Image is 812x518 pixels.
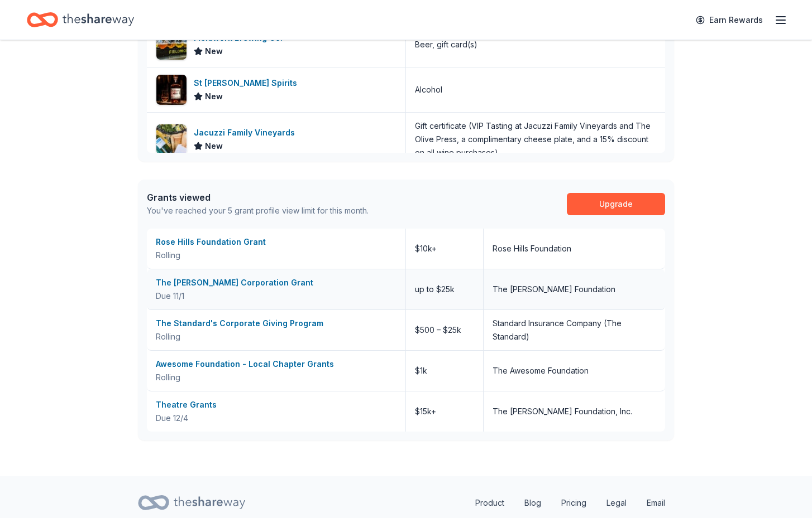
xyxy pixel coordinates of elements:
[156,317,397,330] div: The Standard's Corporate Giving Program
[689,10,770,30] a: Earn Rewards
[415,119,656,159] div: Gift certificate (VIP Tasting at Jacuzzi Family Vineyards and The Olive Press, a complimentary ch...
[415,83,442,96] div: Alcohol
[638,492,674,514] a: Email
[27,7,134,33] a: Home
[493,317,656,343] div: Standard Insurance Company (The Standard)
[406,269,484,309] div: up to $25k
[493,405,632,418] div: The [PERSON_NAME] Foundation, Inc.
[493,364,589,377] div: The Awesome Foundation
[205,45,223,58] span: New
[552,492,595,514] a: Pricing
[567,193,665,215] a: Upgrade
[156,124,187,154] img: Image for Jacuzzi Family Vineyards
[147,191,369,204] div: Grants viewed
[156,249,397,262] div: Rolling
[466,492,674,514] nav: quick links
[406,391,484,432] div: $15k+
[156,371,397,384] div: Rolling
[156,398,397,412] div: Theatre Grants
[205,139,223,153] span: New
[515,492,550,514] a: Blog
[194,126,299,139] div: Jacuzzi Family Vineyards
[406,351,484,391] div: $1k
[598,492,636,514] a: Legal
[406,310,484,350] div: $500 – $25k
[156,412,397,425] div: Due 12/4
[156,30,187,60] img: Image for Fieldwork Brewing Co.
[156,276,397,289] div: The [PERSON_NAME] Corporation Grant
[156,75,187,105] img: Image for St George Spirits
[156,289,397,303] div: Due 11/1
[156,235,397,249] div: Rose Hills Foundation Grant
[466,492,513,514] a: Product
[493,283,615,296] div: The [PERSON_NAME] Foundation
[194,76,302,90] div: St [PERSON_NAME] Spirits
[156,330,397,343] div: Rolling
[493,242,571,255] div: Rose Hills Foundation
[147,204,369,217] div: You've reached your 5 grant profile view limit for this month.
[156,357,397,371] div: Awesome Foundation - Local Chapter Grants
[415,38,477,51] div: Beer, gift card(s)
[406,229,484,269] div: $10k+
[205,90,223,103] span: New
